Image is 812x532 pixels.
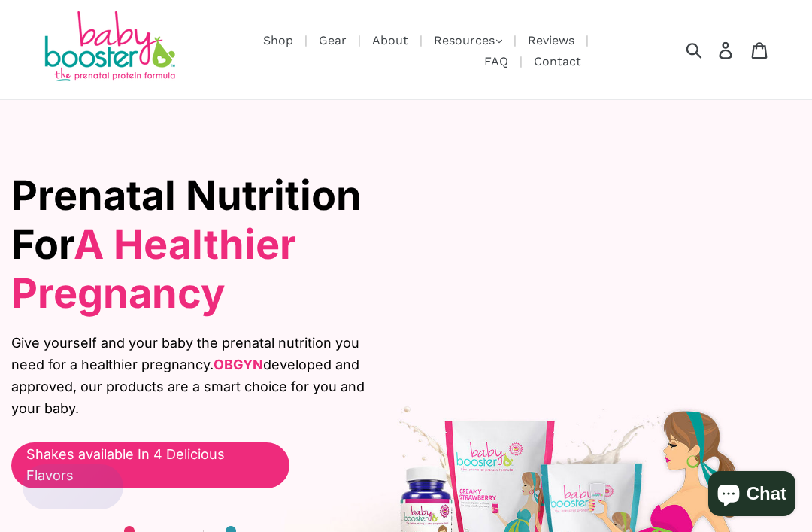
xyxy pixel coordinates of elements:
button: Resources [426,29,510,52]
a: Shop [256,31,301,50]
a: Gear [311,31,354,50]
a: FAQ [477,52,516,71]
a: Reviews [520,31,582,50]
b: OBGYN [214,357,263,372]
span: Shakes available In 4 Delicious Flavors [26,444,274,488]
a: Contact [526,52,589,71]
button: Rewards [23,464,123,509]
span: A Healthier Pregnancy [11,220,296,318]
inbox-online-store-chat: Shopify online store chat [704,471,800,520]
span: Give yourself and your baby the prenatal nutrition you need for a healthier pregnancy. developed ... [11,333,395,419]
input: Search [691,33,732,66]
a: About [365,31,416,50]
span: Prenatal Nutrition For [11,171,362,318]
img: Baby Booster Prenatal Protein Supplements [41,11,177,84]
